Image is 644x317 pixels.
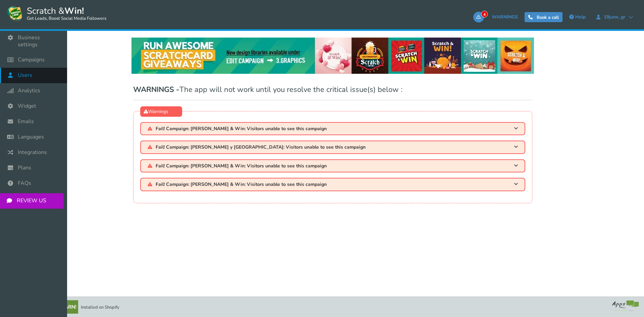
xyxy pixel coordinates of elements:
span: Plans [18,164,31,171]
span: Fail! Campaign: [PERSON_NAME] & Win: Visitors unable to see this campaign [156,163,327,168]
span: 4 [481,11,488,17]
span: Campaigns [18,56,45,63]
span: Fail! Campaign: [PERSON_NAME] & Win: Visitors unable to see this campaign [156,126,327,131]
span: Scratch & [23,5,106,22]
a: Help [566,12,589,22]
a: 4WARNINGS [473,12,521,22]
span: Book a call [537,14,559,20]
span: Analytics [18,87,40,94]
small: Get Leads, Boost Social Media Followers [27,16,106,21]
strong: Win! [64,5,84,17]
span: WARNINGS - [133,85,179,95]
span: Widget [18,103,36,110]
h1: The app will not work until you resolve the critical issue(s) below : [133,86,532,100]
img: Scratch and Win [7,5,23,22]
span: Help [575,14,586,20]
a: Scratch &Win! Get Leads, Boost Social Media Followers [7,5,106,22]
img: festival-poster-2020.webp [131,38,534,74]
span: Installed on Shopify [81,304,119,310]
span: REVIEW US [17,197,46,204]
span: WARNINGS [492,14,518,20]
span: Users [18,72,32,79]
span: Fail! Campaign: [PERSON_NAME] & Win: Visitors unable to see this campaign [156,182,327,187]
span: Integrations [18,149,47,156]
span: Fail! Campaign: [PERSON_NAME] y [GEOGRAPHIC_DATA]: Visitors unable to see this campaign [156,145,366,150]
span: FAQs [18,180,31,187]
span: Languages [18,134,44,141]
span: Business settings [18,34,60,48]
img: bg_logo_foot.webp [612,300,639,311]
span: Emails [18,118,34,125]
a: Book a call [525,12,562,22]
div: Warnings [140,106,182,117]
span: 19june_gr [600,14,629,20]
